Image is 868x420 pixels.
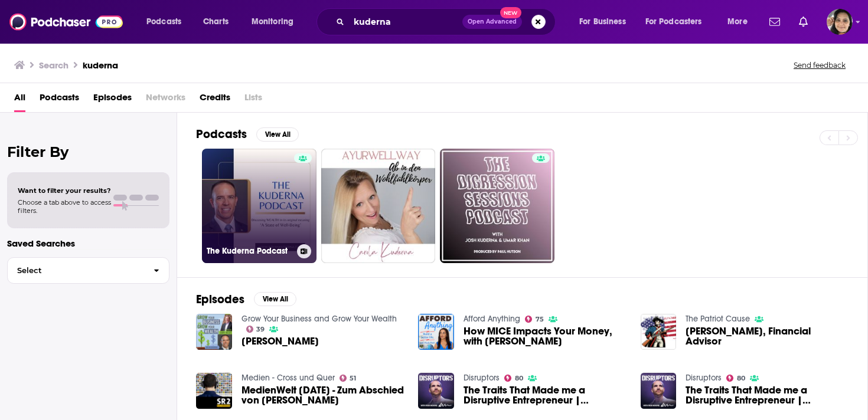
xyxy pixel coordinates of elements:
img: The Traits That Made me a Disruptive Entrepreneur | Bryan Kuderna Podcast [641,373,677,409]
button: open menu [571,12,641,31]
a: Show notifications dropdown [794,12,812,32]
span: More [727,14,748,30]
button: View All [254,292,296,306]
span: Open Advanced [468,19,517,25]
input: Search podcasts, credits, & more... [349,12,462,31]
span: Networks [146,88,185,112]
a: Disruptors [464,373,500,383]
img: Podchaser - Follow, Share and Rate Podcasts [9,11,123,33]
img: User Profile [827,9,853,35]
span: Charts [203,14,229,30]
a: 51 [340,375,357,382]
span: How MICE Impacts Your Money, with [PERSON_NAME] [464,326,626,346]
a: Afford Anything [464,314,520,324]
h2: Podcasts [196,127,247,142]
a: Disruptors [686,373,722,383]
span: Select [8,267,144,274]
span: Lists [244,88,262,112]
span: 51 [350,376,356,381]
a: Medien - Cross und Quer [242,373,335,383]
span: For Podcasters [645,14,702,30]
span: New [500,7,521,18]
button: Select [7,257,169,284]
a: Show notifications dropdown [765,12,785,32]
button: open menu [138,12,197,31]
span: 39 [256,327,265,332]
button: open menu [243,12,309,31]
img: The Traits That Made me a Disruptive Entrepreneur | Bryan Kuderna Podcast [418,373,454,409]
a: The Traits That Made me a Disruptive Entrepreneur | Bryan Kuderna Podcast [686,385,849,405]
a: EpisodesView All [196,292,296,307]
a: Grow Your Business and Grow Your Wealth [242,314,397,324]
div: Search podcasts, credits, & more... [328,8,567,35]
a: Podcasts [40,88,79,112]
span: The Traits That Made me a Disruptive Entrepreneur | [PERSON_NAME] Podcast [686,385,849,405]
h3: Search [39,60,68,71]
h3: kuderna [83,60,118,71]
span: [PERSON_NAME], Financial Advisor [686,326,849,346]
a: Charts [195,12,236,31]
span: The Traits That Made me a Disruptive Entrepreneur | [PERSON_NAME] Podcast [464,385,626,405]
a: 75 [525,316,544,323]
span: MedienWelt [DATE] - Zum Abschied von [PERSON_NAME] [242,385,404,405]
a: Bryan M. Kuderna [242,336,319,346]
span: Podcasts [146,14,181,30]
a: PodcastsView All [196,127,299,142]
img: Bryan M. Kuderna [196,314,232,350]
button: open menu [638,12,719,31]
a: 80 [504,375,523,382]
span: [PERSON_NAME] [242,336,319,346]
span: For Business [579,14,626,30]
a: 39 [246,326,265,333]
h3: The Kuderna Podcast [207,246,292,256]
button: open menu [719,12,762,31]
a: Bryan M. Kuderna, Financial Advisor [686,326,849,346]
a: The Kuderna Podcast [202,149,316,263]
h2: Filter By [7,143,169,160]
span: 80 [515,376,523,381]
button: Open AdvancedNew [462,15,522,29]
button: Show profile menu [827,9,853,35]
a: Credits [200,88,230,112]
a: How MICE Impacts Your Money, with Bryan Kuderna [464,326,626,346]
span: 75 [536,317,544,322]
span: Choose a tab above to access filters. [18,198,111,215]
a: The Traits That Made me a Disruptive Entrepreneur | Bryan Kuderna Podcast [464,385,626,405]
img: Bryan M. Kuderna, Financial Advisor [641,314,677,350]
a: 80 [726,375,745,382]
button: Send feedback [790,60,849,70]
span: Logged in as shelbyjanner [827,9,853,35]
p: Saved Searches [7,238,169,249]
span: 80 [737,376,745,381]
button: View All [256,127,299,142]
a: All [14,88,25,112]
a: MedienWelt 17.03.2018 - Zum Abschied von Dr. Michael Kuderna [242,385,404,405]
img: How MICE Impacts Your Money, with Bryan Kuderna [418,314,454,350]
span: Want to filter your results? [18,186,111,195]
span: Monitoring [252,14,293,30]
a: Episodes [93,88,132,112]
a: The Patriot Cause [686,314,750,324]
img: MedienWelt 17.03.2018 - Zum Abschied von Dr. Michael Kuderna [196,373,232,409]
h2: Episodes [196,292,244,307]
